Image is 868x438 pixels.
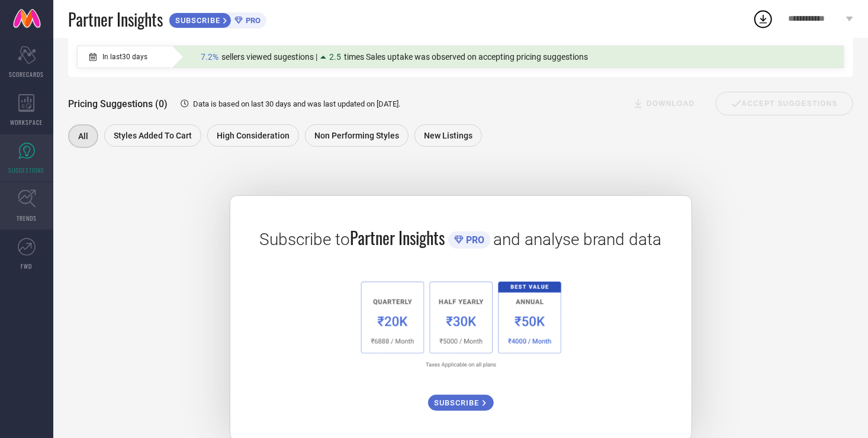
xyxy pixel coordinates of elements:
[21,262,33,270] span: FWD
[201,52,218,62] span: 7.2%
[464,234,485,246] span: PRO
[68,7,163,31] span: Partner Insights
[193,99,400,108] span: Data is based on last 30 days and was last updated on [DATE] .
[9,166,45,175] span: SUGGESTIONS
[428,386,494,411] a: SUBSCRIBE
[753,8,774,30] div: Open download list
[424,131,472,140] span: New Listings
[352,273,570,374] img: 1a6fb96cb29458d7132d4e38d36bc9c7.png
[9,70,44,79] span: SCORECARDS
[329,52,341,62] span: 2.5
[217,131,290,140] span: High Consideration
[102,53,147,61] span: In last 30 days
[169,16,223,25] span: SUBSCRIBE
[169,9,266,28] a: SUBSCRIBEPRO
[78,131,88,141] span: All
[114,131,192,140] span: Styles Added To Cart
[260,230,351,249] span: Subscribe to
[243,16,261,25] span: PRO
[435,398,483,407] span: SUBSCRIBE
[68,98,168,109] span: Pricing Suggestions (0)
[17,214,37,223] span: TRENDS
[716,92,853,115] div: Accept Suggestions
[11,118,43,127] span: WORKSPACE
[195,49,594,65] div: Percentage of sellers who have viewed suggestions for the current Insight Type
[494,230,662,249] span: and analyse brand data
[344,52,588,62] span: times Sales uptake was observed on accepting pricing suggestions
[221,52,317,62] span: sellers viewed sugestions |
[351,226,445,250] span: Partner Insights
[314,131,399,140] span: Non Performing Styles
